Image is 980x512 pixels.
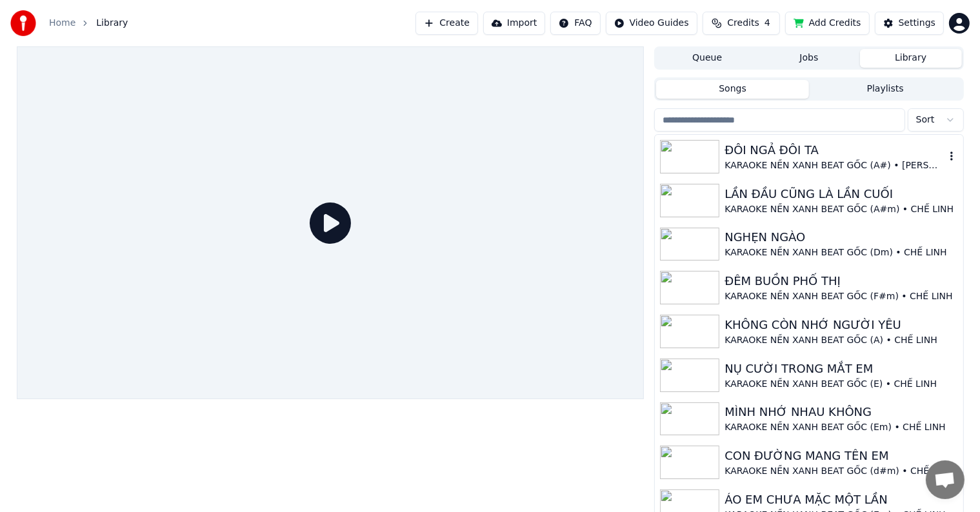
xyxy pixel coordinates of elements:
[875,12,944,35] button: Settings
[725,141,945,159] div: ĐÔI NGẢ ĐÔI TA
[725,378,957,391] div: KARAOKE NỀN XANH BEAT GỐC (E) • CHẾ LINH
[725,316,957,334] div: KHÔNG CÒN NHỚ NGƯỜI YÊU
[725,185,957,203] div: LẦN ĐẦU CŨNG LÀ LẦN CUỐI
[758,49,860,68] button: Jobs
[725,491,957,509] div: ÁO EM CHƯA MẶC MỘT LẦN
[725,203,957,216] div: KARAOKE NỀN XANH BEAT GỐC (A#m) • CHẾ LINH
[10,10,36,36] img: youka
[49,17,75,30] a: Home
[725,360,957,378] div: NỤ CƯỜI TRONG MẮT EM
[725,246,957,259] div: KARAOKE NỀN XANH BEAT GỐC (Dm) • CHẾ LINH
[550,12,600,35] button: FAQ
[703,12,780,35] button: Credits4
[725,228,957,246] div: NGHẸN NGÀO
[725,272,957,290] div: ĐÊM BUỒN PHỐ THỊ
[49,17,128,30] nav: breadcrumb
[725,447,957,465] div: CON ĐƯỜNG MANG TÊN EM
[656,49,758,68] button: Queue
[926,460,965,499] div: Open chat
[656,80,809,99] button: Songs
[96,17,128,30] span: Library
[725,159,945,172] div: KARAOKE NỀN XANH BEAT GỐC (A#) • [PERSON_NAME]
[916,113,935,126] span: Sort
[725,465,957,478] div: KARAOKE NỀN XANH BEAT GỐC (d#m) • CHẾ LINH
[860,49,962,68] button: Library
[415,12,478,35] button: Create
[785,12,870,35] button: Add Credits
[899,17,935,30] div: Settings
[727,17,759,30] span: Credits
[483,12,545,35] button: Import
[765,17,770,30] span: 4
[725,290,957,303] div: KARAOKE NỀN XANH BEAT GỐC (F#m) • CHẾ LINH
[725,421,957,434] div: KARAOKE NỀN XANH BEAT GỐC (Em) • CHẾ LINH
[606,12,697,35] button: Video Guides
[725,403,957,421] div: MÌNH NHỚ NHAU KHÔNG
[809,80,962,99] button: Playlists
[725,334,957,347] div: KARAOKE NỀN XANH BEAT GỐC (A) • CHẾ LINH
